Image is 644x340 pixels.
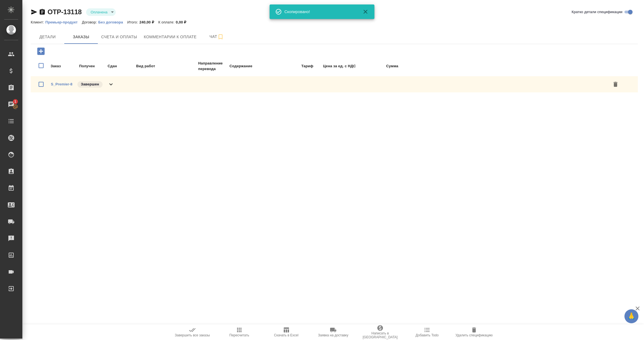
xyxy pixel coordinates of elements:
[357,60,399,72] td: Сумма
[82,20,98,24] p: Договор:
[229,60,274,72] td: Содержание
[1,97,21,111] a: 1
[98,20,127,24] a: Без договора
[11,99,20,104] span: 1
[198,60,229,72] td: Направление перевода
[176,20,191,24] p: 0,00 ₽
[98,20,127,24] p: Без договора
[627,310,636,322] span: 🙏
[68,33,94,40] span: Заказы
[45,20,82,24] a: Премьер-продукт
[158,20,176,24] p: К оплате:
[285,9,354,15] div: Скопировано!
[274,60,314,72] td: Тариф
[359,8,372,15] button: Закрыть
[31,76,638,92] div: S_Premier-8Завершен
[33,46,49,57] button: Добавить заказ
[31,20,45,24] p: Клиент:
[624,309,638,323] button: 🙏
[139,20,158,24] p: 240,00 ₽
[34,33,61,40] span: Детали
[314,60,356,72] td: Цена за ед. с НДС
[50,60,78,72] td: Заказ
[79,60,107,72] td: Получен
[101,33,137,40] span: Счета и оплаты
[203,33,230,40] span: Чат
[45,20,82,24] p: Премьер-продукт
[144,33,197,40] span: Комментарии к оплате
[572,9,622,15] span: Кратко детали спецификации
[39,9,46,15] button: Скопировать ссылку
[48,8,82,16] a: OTP-13118
[127,20,139,24] p: Итого:
[107,60,135,72] td: Сдан
[51,82,72,86] a: S_Premier-8
[31,9,37,15] button: Скопировать ссылку для ЯМессенджера
[89,10,109,15] button: Оплачена
[136,60,197,72] td: Вид работ
[81,82,99,87] p: Завершен
[217,33,224,40] svg: Подписаться
[86,8,116,16] div: Оплачена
